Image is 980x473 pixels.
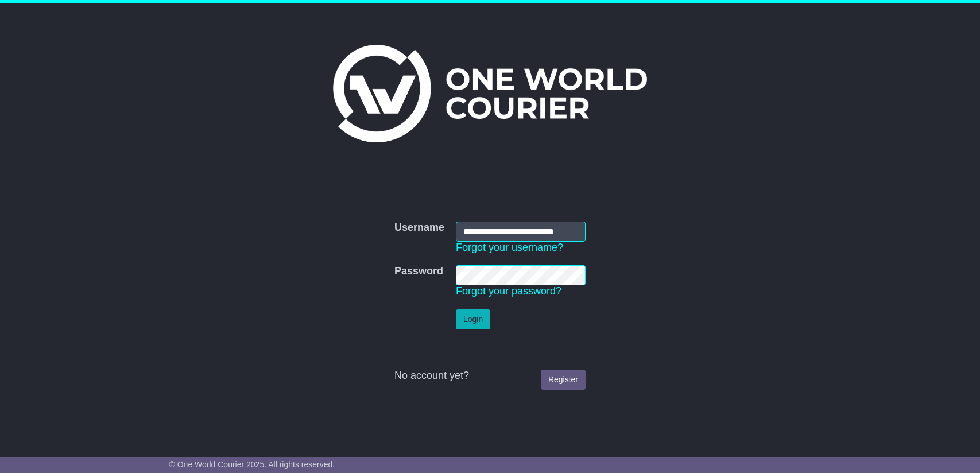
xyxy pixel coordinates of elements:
[394,222,444,234] label: Username
[394,370,586,382] div: No account yet?
[456,309,490,329] button: Login
[169,460,335,469] span: © One World Courier 2025. All rights reserved.
[456,285,561,297] a: Forgot your password?
[394,265,443,278] label: Password
[541,370,586,390] a: Register
[456,242,563,253] a: Forgot your username?
[333,45,646,142] img: One World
